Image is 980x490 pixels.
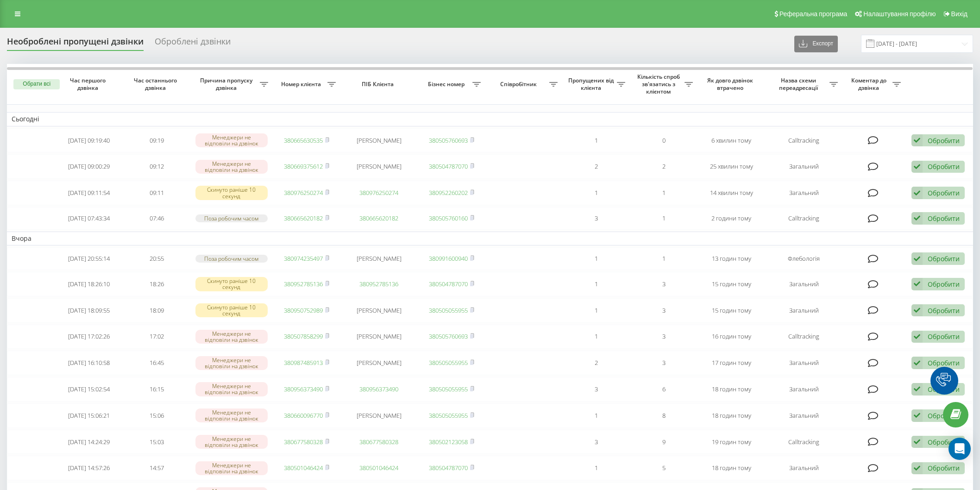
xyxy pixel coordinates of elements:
[697,154,765,179] td: 25 хвилин тому
[7,112,973,126] td: Сьогодні
[765,207,842,230] td: Calltracking
[340,154,418,179] td: [PERSON_NAME]
[123,207,190,230] td: 07:46
[429,411,468,420] a: 380505055955
[429,358,468,367] a: 380505055955
[359,438,398,446] a: 380677580328
[195,160,268,174] div: Менеджери не відповіли на дзвінок
[348,81,409,88] span: ПІБ Клієнта
[928,332,960,341] div: Обробити
[123,403,190,428] td: 15:06
[634,73,685,95] span: Кількість спроб зв'язатись з клієнтом
[630,247,697,270] td: 1
[705,77,758,91] span: Як довго дзвінок втрачено
[55,430,123,454] td: [DATE] 14:24:29
[562,207,630,230] td: 3
[123,181,190,205] td: 09:11
[284,136,323,144] a: 380665630535
[697,377,765,402] td: 18 годин тому
[779,10,848,18] span: Реферальна програма
[155,37,231,51] div: Оброблені дзвінки
[562,272,630,296] td: 1
[195,214,268,222] div: Поза робочим часом
[359,464,398,472] a: 380501046424
[123,456,190,480] td: 14:57
[630,456,697,480] td: 5
[123,325,190,349] td: 17:02
[55,456,123,480] td: [DATE] 14:57:26
[123,298,190,323] td: 18:09
[697,456,765,480] td: 18 годин тому
[697,128,765,153] td: 6 хвилин тому
[284,332,323,340] a: 380507858299
[195,133,268,147] div: Менеджери не відповіли на дзвінок
[630,430,697,454] td: 9
[359,280,398,288] a: 380952785136
[951,10,967,18] span: Вихід
[562,154,630,179] td: 2
[277,81,327,88] span: Номер клієнта
[765,128,842,153] td: Calltracking
[562,128,630,153] td: 1
[765,377,842,402] td: Загальний
[429,214,468,222] a: 380505760160
[429,332,468,340] a: 380505760693
[928,464,960,472] div: Обробити
[284,162,323,170] a: 380669375612
[765,325,842,349] td: Calltracking
[429,188,468,197] a: 380952260202
[562,351,630,375] td: 2
[340,351,418,375] td: [PERSON_NAME]
[562,325,630,349] td: 1
[429,385,468,393] a: 380505055955
[765,154,842,179] td: Загальний
[697,351,765,375] td: 17 годин тому
[562,247,630,270] td: 1
[429,280,468,288] a: 380504787070
[928,280,960,289] div: Обробити
[429,464,468,472] a: 380504787070
[340,298,418,323] td: [PERSON_NAME]
[195,277,268,291] div: Скинуто раніше 10 секунд
[697,272,765,296] td: 15 годин тому
[630,181,697,205] td: 1
[765,247,842,270] td: Флебологія
[340,247,418,270] td: [PERSON_NAME]
[195,356,268,370] div: Менеджери не відповіли на дзвінок
[55,247,123,270] td: [DATE] 20:55:14
[284,358,323,367] a: 380987485913
[928,438,960,446] div: Обробити
[765,456,842,480] td: Загальний
[123,272,190,296] td: 18:26
[562,430,630,454] td: 3
[429,136,468,144] a: 380505760693
[284,214,323,222] a: 380665620182
[765,181,842,205] td: Загальний
[195,408,268,422] div: Менеджери не відповіли на дзвінок
[55,154,123,179] td: [DATE] 09:00:29
[697,298,765,323] td: 15 годин тому
[195,461,268,475] div: Менеджери не відповіли на дзвінок
[284,188,323,197] a: 380976250274
[55,128,123,153] td: [DATE] 09:19:40
[928,254,960,263] div: Обробити
[630,325,697,349] td: 3
[567,77,617,91] span: Пропущених від клієнта
[697,430,765,454] td: 19 годин тому
[284,254,323,263] a: 380974235497
[630,207,697,230] td: 1
[863,10,936,18] span: Налаштування профілю
[697,247,765,270] td: 13 годин тому
[195,77,259,91] span: Причина пропуску дзвінка
[562,403,630,428] td: 1
[123,430,190,454] td: 15:03
[928,358,960,367] div: Обробити
[195,382,268,396] div: Менеджери не відповіли на дзвінок
[195,435,268,449] div: Менеджери не відповіли на дзвінок
[123,247,190,270] td: 20:55
[630,298,697,323] td: 3
[928,162,960,171] div: Обробити
[697,325,765,349] td: 16 годин тому
[123,351,190,375] td: 16:45
[630,154,697,179] td: 2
